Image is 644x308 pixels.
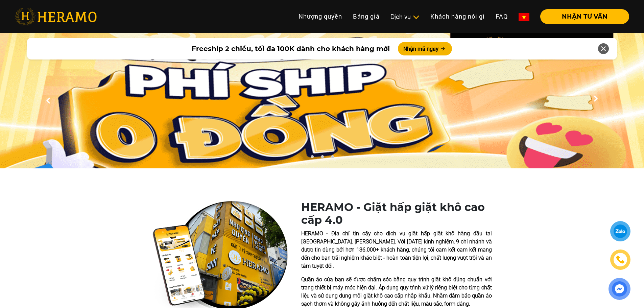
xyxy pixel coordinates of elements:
[301,201,492,227] h1: HERAMO - Giặt hấp giặt khô cao cấp 4.0
[348,9,385,24] a: Bảng giá
[319,155,326,162] button: 2
[301,276,492,308] p: Quần áo của bạn sẽ được chăm sóc bằng quy trình giặt khô đúng chuẩn với trang thiết bị máy móc hi...
[293,9,348,24] a: Nhượng quyền
[192,44,390,54] span: Freeship 2 chiều, tối đa 100K dành cho khách hàng mới
[616,255,625,264] img: phone-icon
[309,155,315,162] button: 1
[398,42,452,55] button: Nhận mã ngay
[490,9,513,24] a: FAQ
[301,230,492,270] p: HERAMO - Địa chỉ tin cậy cho dịch vụ giặt hấp giặt khô hàng đầu tại [GEOGRAPHIC_DATA]. [PERSON_NA...
[519,13,529,21] img: vn-flag.png
[611,251,629,269] a: phone-icon
[15,8,97,25] img: heramo-logo.png
[425,9,490,24] a: Khách hàng nói gì
[390,12,420,21] div: Dịch vụ
[329,155,336,162] button: 3
[412,14,420,21] img: subToggleIcon
[535,14,629,20] a: NHẬN TƯ VẤN
[540,9,629,24] button: NHẬN TƯ VẤN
